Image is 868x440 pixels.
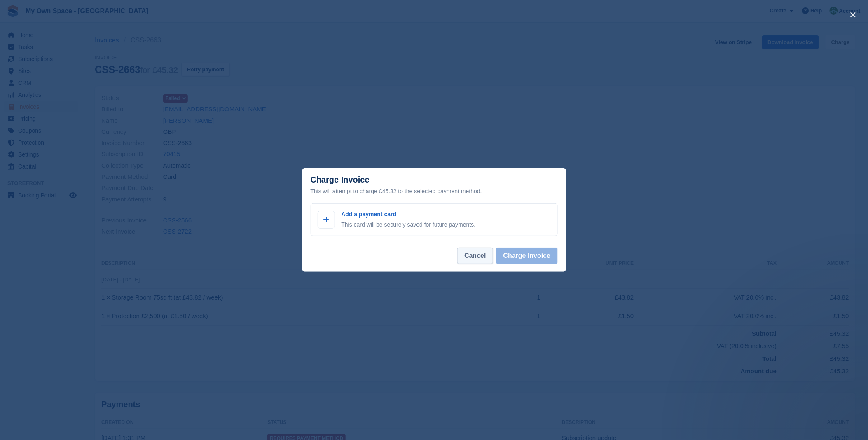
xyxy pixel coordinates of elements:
button: close [847,8,860,21]
button: Charge Invoice [496,248,558,264]
div: Charge Invoice [311,175,558,196]
a: Add a payment card This card will be securely saved for future payments. [311,203,558,236]
p: Add a payment card [342,210,476,219]
button: Cancel [457,248,493,264]
p: This card will be securely saved for future payments. [342,220,476,229]
div: This will attempt to charge £45.32 to the selected payment method. [311,186,558,196]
